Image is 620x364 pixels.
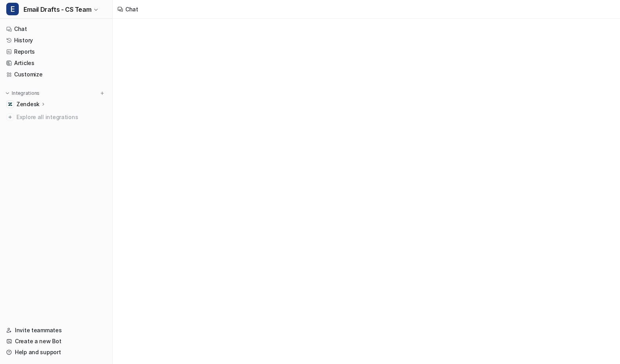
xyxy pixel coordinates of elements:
div: Chat [125,5,138,13]
img: expand menu [5,91,10,96]
img: menu_add.svg [99,91,105,96]
span: Explore all integrations [16,111,106,123]
p: Integrations [12,90,40,96]
button: Integrations [3,89,42,97]
a: Explore all integrations [3,112,109,123]
a: Invite teammates [3,325,109,336]
img: explore all integrations [6,113,14,121]
a: Help and support [3,347,109,358]
a: Reports [3,46,109,57]
a: Articles [3,58,109,69]
a: Create a new Bot [3,336,109,347]
a: Chat [3,24,109,34]
a: History [3,35,109,46]
p: Zendesk [16,100,40,108]
img: Zendesk [8,102,13,107]
span: Email Drafts - CS Team [23,4,91,15]
span: E [6,3,19,15]
a: Customize [3,69,109,80]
